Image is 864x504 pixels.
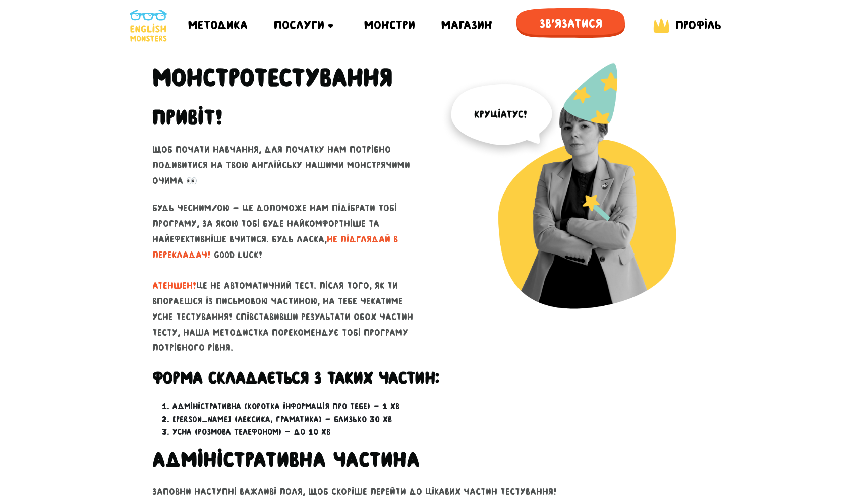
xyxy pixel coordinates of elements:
[152,62,392,93] h1: Монстро­­тестування
[130,10,167,42] img: English Monsters
[152,447,712,472] h2: Адміністративна частина
[152,142,425,188] p: Щоб почати навчання, для початку нам потрібно подивитися на твою англійську нашими монстрячими оч...
[172,400,712,413] li: Адміністративна (коротка інформація про тебе) — 1 хв
[152,201,425,356] p: Будь чесним/ою - це допоможе нам підібрати тобі програму, за якою тобі буде найкомфортніше та най...
[516,8,625,39] span: Зв'язатися
[440,62,712,334] img: English Monsters test
[152,368,712,388] h3: Форма складається з таких частин:
[516,8,625,43] a: Зв'язатися
[152,234,398,260] span: не підглядай в перекладач!
[172,413,712,426] li: [PERSON_NAME] (лексика, граматика) — близько 30 хв
[675,18,721,32] span: Профіль
[152,281,196,291] span: АТЕНШЕН!
[152,484,712,500] p: Заповни наступні важливі поля, щоб скоріше перейти до цікавих частин тестування!
[152,105,222,130] h2: Привіт!
[651,16,671,35] img: English Monsters login
[172,426,712,439] li: Усна (розмова телефоном) — до 10 хв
